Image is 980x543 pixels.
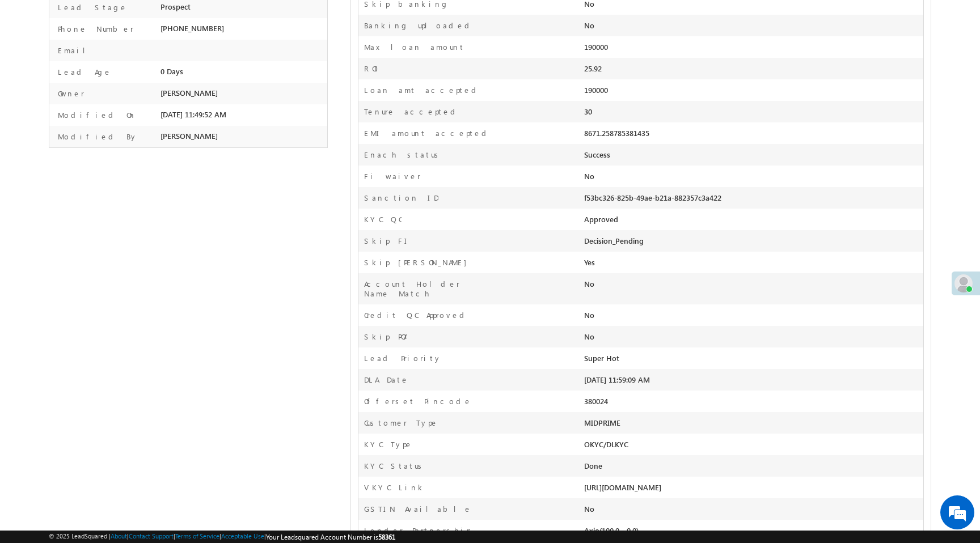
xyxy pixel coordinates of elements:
[364,525,470,535] label: Lender Partnership
[15,105,207,340] textarea: Type your message and hit 'Enter'
[584,63,787,79] div: 25.92
[111,532,127,540] a: About
[584,375,787,391] div: [DATE] 11:59:09 AM
[364,236,411,245] label: Skip FI
[221,532,264,540] a: Acceptable Use
[584,353,787,369] div: Super Hot
[584,193,787,209] div: f53bc326-825b-49ae-b21a-882357c3a422
[364,461,426,470] label: KYC Status
[584,257,787,273] div: Yes
[364,107,459,116] label: Tenure accepted
[160,67,183,76] span: 0 Days
[364,353,442,363] label: Lead Priority
[160,110,226,119] span: [DATE] 11:49:52 AM
[364,332,407,341] label: Skip POA
[584,20,787,36] div: No
[364,375,409,384] label: DLA Date
[364,171,421,181] label: Fi waiver
[584,171,787,187] div: No
[364,279,492,298] label: Account Holder Name Match
[584,150,787,166] div: Success
[584,525,787,541] div: Axio(100.0 - 0.0)
[49,532,395,541] span: © 2025 LeadSquared | | | | |
[584,42,787,58] div: 190000
[584,85,787,101] div: 190000
[584,418,787,434] div: MIDPRIME
[364,20,474,30] label: Banking uploaded
[154,349,206,364] em: Start Chat
[364,150,442,159] label: Enach status
[55,45,94,55] label: Email
[584,310,787,326] div: No
[584,482,787,498] div: [URL][DOMAIN_NAME]
[378,533,395,541] span: 58361
[584,128,787,144] div: 8671.258785381435
[364,42,465,52] label: Max loan amount
[19,60,48,74] img: d_60004797649_company_0_60004797649
[55,88,85,98] label: Owner
[160,131,218,141] span: [PERSON_NAME]
[584,236,787,252] div: Decision_Pending
[364,63,381,73] label: ROI
[55,2,128,12] label: Lead Stage
[160,88,218,97] span: [PERSON_NAME]
[175,532,219,540] a: Terms of Service
[364,257,472,267] label: Skip [PERSON_NAME]
[364,310,468,320] label: Credit QC Approved
[364,128,491,138] label: EMI amount accepted
[266,533,395,541] span: Your Leadsquared Account Number is
[186,6,213,33] div: Minimize live chat window
[364,214,402,224] label: KYC QC
[584,279,787,295] div: No
[129,532,174,540] a: Contact Support
[584,107,787,122] div: 30
[160,24,224,33] span: [PHONE_NUMBER]
[160,2,191,11] span: Prospect
[364,482,425,492] label: VKYC Link
[584,214,787,230] div: Approved
[584,504,787,520] div: No
[55,131,138,141] label: Modified By
[55,67,112,77] label: Lead Age
[364,504,472,514] label: GSTIN Available
[364,396,472,406] label: Offerset Pincode
[584,396,787,412] div: 380024
[59,60,191,74] div: Chat with us now
[364,439,413,449] label: KYC Type
[364,85,480,95] label: Loan amt accepted
[584,332,787,347] div: No
[364,193,438,202] label: Sanction ID
[55,110,136,120] label: Modified On
[584,439,787,455] div: OKYC/DLKYC
[55,24,134,33] label: Phone Number
[364,418,438,427] label: Customer Type
[584,461,787,477] div: Done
